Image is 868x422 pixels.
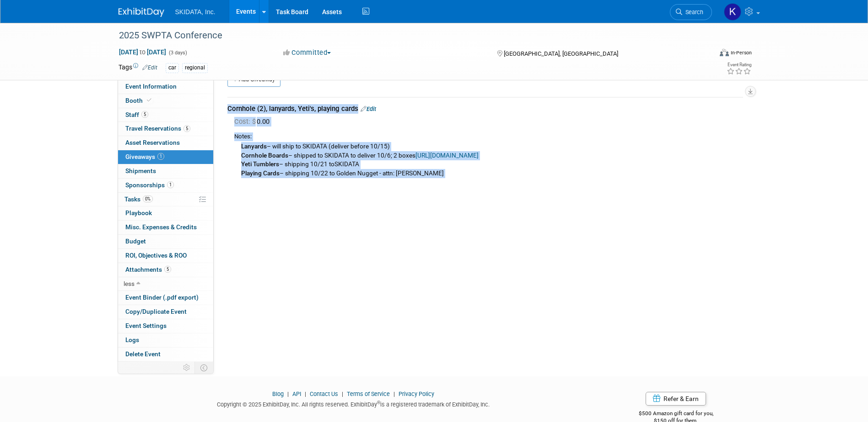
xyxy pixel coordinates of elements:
[682,9,703,16] span: Search
[415,152,479,159] a: [URL][DOMAIN_NAME]
[124,195,153,203] span: Tasks
[118,319,213,333] a: Event Settings
[399,390,434,397] a: Privacy Policy
[347,390,390,397] a: Terms of Service
[125,111,148,118] span: Staff
[302,390,308,397] span: |
[118,193,213,206] a: Tasks0%
[125,266,171,273] span: Attachments
[125,97,153,104] span: Booth
[234,141,743,178] div: – will ship to SKIDATA (deliver before 10/15) – shipped to SKIDATA to deliver 10/6; 2 boxes – shi...
[118,164,213,178] a: Shipments
[143,195,153,202] span: 0%
[125,336,139,343] span: Logs
[285,390,291,397] span: |
[168,50,187,56] span: (3 days)
[377,400,380,405] sup: ®
[227,104,743,114] div: Cornhole (2), lanyards, Yeti's, playing cards
[118,108,213,122] a: Staff5
[125,237,146,245] span: Budget
[504,50,618,57] span: [GEOGRAPHIC_DATA], [GEOGRAPHIC_DATA]
[119,398,589,409] div: Copyright © 2025 ExhibitDay, Inc. All rights reserved. ExhibitDay is a registered trademark of Ex...
[125,125,190,132] span: Travel Reservations
[310,390,338,397] a: Contact Us
[234,117,257,126] span: Cost: $
[118,136,213,150] a: Asset Reservations
[119,8,164,17] img: ExhibitDay
[147,98,151,103] i: Booth reservation complete
[646,392,706,406] a: Refer & Earn
[272,390,284,397] a: Blog
[118,333,213,347] a: Logs
[125,252,187,259] span: ROI, Objectives & ROO
[241,152,288,159] b: Cornhole Boards
[164,266,171,273] span: 5
[292,390,301,397] a: API
[241,142,267,150] b: Lanyards
[179,362,195,374] td: Personalize Event Tab Strip
[118,263,213,277] a: Attachments5
[118,179,213,192] a: Sponsorships1
[670,4,712,20] a: Search
[125,167,156,174] span: Shipments
[118,305,213,319] a: Copy/Duplicate Event
[118,235,213,248] a: Budget
[166,63,179,73] div: car
[125,83,177,90] span: Event Information
[391,390,397,397] span: |
[125,308,187,315] span: Copy/Duplicate Event
[118,94,213,108] a: Booth
[118,277,213,291] a: less
[142,64,157,71] a: Edit
[727,63,751,67] div: Event Rating
[730,49,752,56] div: In-Person
[118,221,213,234] a: Misc. Expenses & Credits
[194,362,213,374] td: Toggle Event Tabs
[720,49,729,56] img: Format-Inperson.png
[125,223,197,231] span: Misc. Expenses & Credits
[234,132,743,141] div: Notes:
[361,105,376,112] a: Edit
[183,125,190,132] span: 5
[125,294,199,301] span: Event Binder (.pdf export)
[724,3,741,21] img: Kim Masoner
[118,122,213,136] a: Travel Reservations5
[124,280,135,287] span: less
[241,169,280,177] b: Playing Cards
[138,48,147,56] span: to
[167,181,174,188] span: 1
[175,8,216,16] span: SKIDATA, Inc.
[125,322,167,329] span: Event Settings
[119,48,167,56] span: [DATE] [DATE]
[241,160,279,168] b: Yeti Tumblers
[340,390,345,397] span: |
[125,181,174,189] span: Sponsorships
[118,80,213,94] a: Event Information
[125,350,161,358] span: Delete Event
[125,209,152,216] span: Playbook
[118,348,213,361] a: Delete Event
[280,48,334,58] button: Committed
[157,153,164,160] span: 1
[141,111,148,118] span: 5
[116,27,698,44] div: 2025 SWPTA Conference
[118,150,213,164] a: Giveaways1
[118,249,213,263] a: ROI, Objectives & ROO
[118,206,213,220] a: Playbook
[118,291,213,305] a: Event Binder (.pdf export)
[182,63,208,73] div: regional
[125,153,164,160] span: Giveaways
[125,139,180,146] span: Asset Reservations
[234,117,273,126] span: 0.00
[119,63,157,73] td: Tags
[658,47,752,61] div: Event Format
